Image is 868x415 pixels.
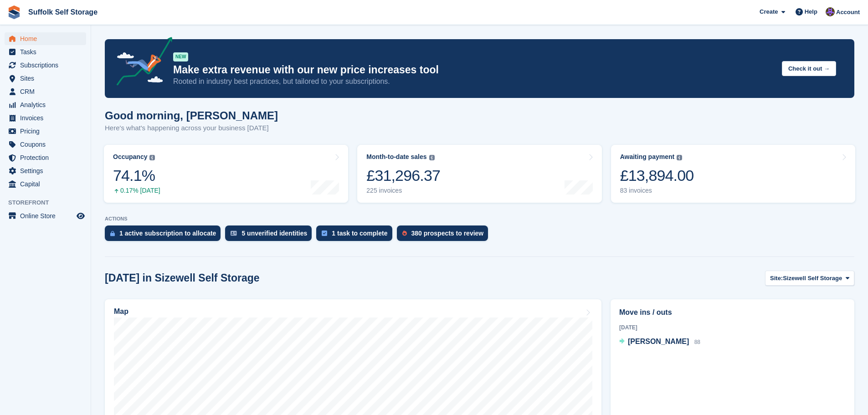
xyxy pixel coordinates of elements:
[20,151,75,164] span: Protection
[357,145,601,203] a: Month-to-date sales £31,296.37 225 invoices
[5,138,86,151] a: menu
[611,145,855,203] a: Awaiting payment £13,894.00 83 invoices
[402,231,407,236] img: prospect-51fa495bee0391a8d652442698ab0144808aea92771e9ea1ae160a38d050c398.svg
[20,98,75,111] span: Analytics
[25,5,101,20] a: Suffolk Self Storage
[5,151,86,164] a: menu
[225,225,316,246] a: 5 unverified identities
[5,210,86,222] a: menu
[20,210,75,222] span: Online Store
[366,153,426,161] div: Month-to-date sales
[316,225,396,246] a: 1 task to complete
[322,231,327,236] img: task-75834270c22a3079a89374b754ae025e5fb1db73e45f91037f5363f120a921f8.svg
[783,274,842,283] span: Sizewell Self Storage
[105,225,225,246] a: 1 active subscription to allocate
[20,46,75,58] span: Tasks
[241,230,307,237] div: 5 unverified identities
[105,109,278,122] h1: Good morning, [PERSON_NAME]
[231,231,237,236] img: verify_identity-adf6edd0f0f0b5bbfe63781bf79b02c33cf7c696d77639b501bdc392416b5a36.svg
[619,336,700,348] a: [PERSON_NAME] 88
[5,59,86,72] a: menu
[173,77,775,87] p: Rooted in industry best practices, but tailored to your subscriptions.
[5,112,86,124] a: menu
[173,63,775,77] p: Make extra revenue with our new price increases tool
[620,153,675,161] div: Awaiting payment
[5,46,86,58] a: menu
[113,166,160,185] div: 74.1%
[836,8,860,17] span: Account
[114,307,128,316] h2: Map
[20,59,75,72] span: Subscriptions
[5,164,86,177] a: menu
[411,230,484,237] div: 380 prospects to review
[619,307,846,318] h2: Move ins / outs
[619,323,846,332] div: [DATE]
[173,52,188,61] div: NEW
[5,125,86,138] a: menu
[826,7,835,16] img: Emma
[397,225,493,246] a: 380 prospects to review
[20,112,75,124] span: Invoices
[677,155,682,160] img: icon-info-grey-7440780725fd019a000dd9b08b2336e03edf1995a4989e88bcd33f0948082b44.svg
[20,72,75,85] span: Sites
[20,178,75,190] span: Capital
[119,230,216,237] div: 1 active subscription to allocate
[620,187,694,195] div: 83 invoices
[5,85,86,98] a: menu
[110,231,115,236] img: active_subscription_to_allocate_icon-d502201f5373d7db506a760aba3b589e785aa758c864c3986d89f69b8ff3...
[105,123,278,133] p: Here's what's happening across your business [DATE]
[770,274,783,283] span: Site:
[20,138,75,151] span: Coupons
[765,271,854,286] button: Site: Sizewell Self Storage
[8,198,91,207] span: Storefront
[429,155,435,160] img: icon-info-grey-7440780725fd019a000dd9b08b2336e03edf1995a4989e88bcd33f0948082b44.svg
[366,166,440,185] div: £31,296.37
[5,32,86,45] a: menu
[104,145,348,203] a: Occupancy 74.1% 0.17% [DATE]
[149,155,155,160] img: icon-info-grey-7440780725fd019a000dd9b08b2336e03edf1995a4989e88bcd33f0948082b44.svg
[20,85,75,98] span: CRM
[366,187,440,195] div: 225 invoices
[5,178,86,190] a: menu
[105,272,260,284] h2: [DATE] in Sizewell Self Storage
[5,72,86,85] a: menu
[7,5,21,19] img: stora-icon-8386f47178a22dfd0bd8f6a31ec36ba5ce8667c1dd55bd0f319d3a0aa187defe.svg
[760,7,778,16] span: Create
[20,125,75,138] span: Pricing
[109,37,173,89] img: price-adjustments-announcement-icon-8257ccfd72463d97f412b2fc003d46551f7dbcb40ab6d574587a9cd5c0d94...
[628,338,689,345] span: [PERSON_NAME]
[20,164,75,177] span: Settings
[20,32,75,45] span: Home
[620,166,694,185] div: £13,894.00
[5,98,86,111] a: menu
[332,230,387,237] div: 1 task to complete
[75,210,86,221] a: Preview store
[113,153,147,161] div: Occupancy
[113,187,160,195] div: 0.17% [DATE]
[105,216,854,222] p: ACTIONS
[805,7,817,16] span: Help
[694,339,700,345] span: 88
[782,61,836,76] button: Check it out →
